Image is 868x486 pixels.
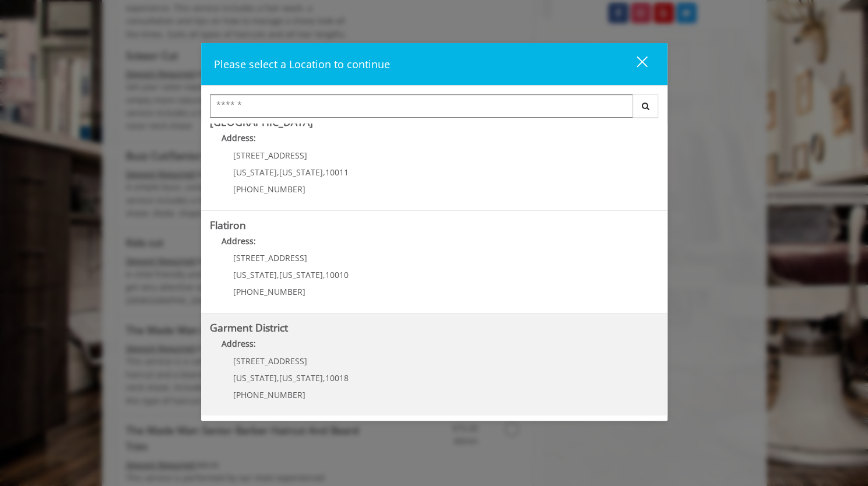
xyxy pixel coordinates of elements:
[325,372,349,383] span: 10018
[233,167,277,178] span: [US_STATE]
[279,372,323,383] span: [US_STATE]
[222,338,256,349] b: Address:
[233,355,307,367] span: [STREET_ADDRESS]
[279,167,323,178] span: [US_STATE]
[323,372,325,383] span: ,
[325,167,349,178] span: 10011
[233,269,277,280] span: [US_STATE]
[210,94,659,124] div: Center Select
[210,321,288,334] b: Garment District
[210,94,633,118] input: Search Center
[639,102,652,110] i: Search button
[323,269,325,280] span: ,
[279,269,323,280] span: [US_STATE]
[623,55,646,73] div: close dialog
[233,286,305,297] span: [PHONE_NUMBER]
[214,57,390,71] span: Please select a Location to continue
[323,167,325,178] span: ,
[233,252,307,263] span: [STREET_ADDRESS]
[233,372,277,383] span: [US_STATE]
[277,372,279,383] span: ,
[325,269,349,280] span: 10010
[233,389,305,400] span: [PHONE_NUMBER]
[615,52,655,76] button: close dialog
[210,218,246,232] b: Flatiron
[233,150,307,161] span: [STREET_ADDRESS]
[222,132,256,143] b: Address:
[222,235,256,246] b: Address:
[233,184,305,195] span: [PHONE_NUMBER]
[277,269,279,280] span: ,
[277,167,279,178] span: ,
